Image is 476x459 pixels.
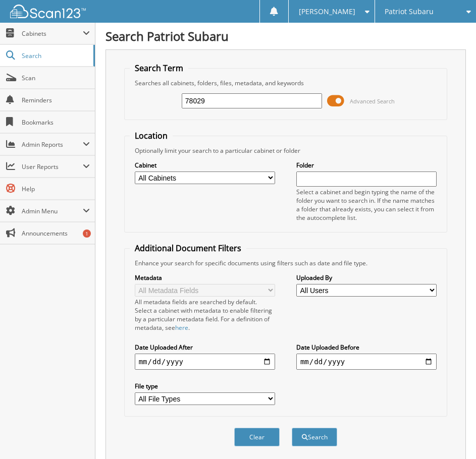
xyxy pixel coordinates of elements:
[299,9,355,15] span: [PERSON_NAME]
[292,428,337,446] button: Search
[130,243,246,254] legend: Additional Document Filters
[10,5,86,18] img: scan123-logo-white.svg
[22,74,90,82] span: Scan
[130,63,188,74] legend: Search Term
[234,428,280,446] button: Clear
[83,229,91,238] div: 1
[296,273,437,282] label: Uploaded By
[175,323,188,332] a: here
[135,273,275,282] label: Metadata
[385,9,434,15] span: Patriot Subaru
[22,207,83,215] span: Admin Menu
[22,51,88,60] span: Search
[130,146,442,155] div: Optionally limit your search to a particular cabinet or folder
[105,28,466,44] h1: Search Patriot Subaru
[135,161,275,169] label: Cabinet
[22,162,83,171] span: User Reports
[135,298,275,332] div: All metadata fields are searched by default. Select a cabinet with metadata to enable filtering b...
[22,185,90,193] span: Help
[130,259,442,267] div: Enhance your search for specific documents using filters such as date and file type.
[135,382,275,390] label: File type
[22,140,83,149] span: Admin Reports
[296,343,437,352] label: Date Uploaded Before
[22,29,83,38] span: Cabinets
[135,354,275,370] input: start
[135,343,275,352] label: Date Uploaded After
[22,96,90,104] span: Reminders
[296,161,437,169] label: Folder
[296,354,437,370] input: end
[350,97,395,105] span: Advanced Search
[22,118,90,127] span: Bookmarks
[22,229,90,238] span: Announcements
[296,188,437,222] div: Select a cabinet and begin typing the name of the folder you want to search in. If the name match...
[130,79,442,87] div: Searches all cabinets, folders, files, metadata, and keywords
[130,130,173,141] legend: Location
